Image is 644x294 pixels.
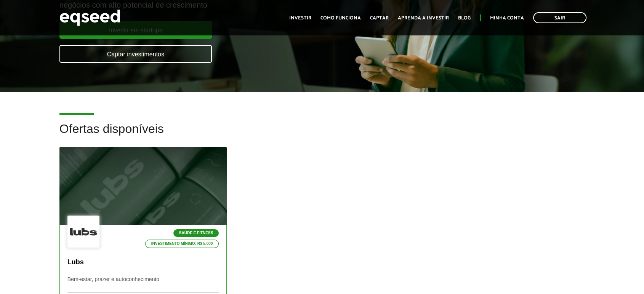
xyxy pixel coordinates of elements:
[59,8,120,28] img: EqSeed
[289,16,311,21] a: Investir
[59,122,585,147] h2: Ofertas disponíveis
[533,12,586,23] a: Sair
[320,16,361,21] a: Como funciona
[490,16,524,21] a: Minha conta
[458,16,471,21] a: Blog
[173,229,219,237] p: Saúde e Fitness
[59,45,212,63] a: Captar investimentos
[145,240,219,248] p: Investimento mínimo: R$ 5.000
[67,258,219,267] p: Lubs
[67,276,219,292] p: Bem-estar, prazer e autoconhecimento
[398,16,449,21] a: Aprenda a investir
[370,16,389,21] a: Captar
